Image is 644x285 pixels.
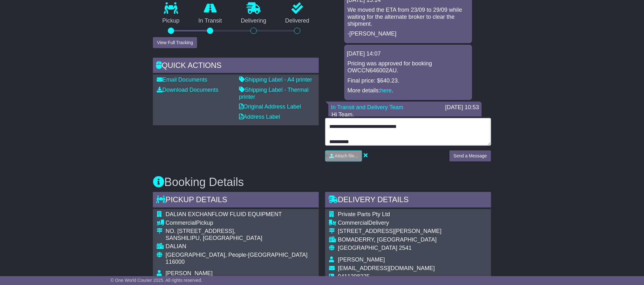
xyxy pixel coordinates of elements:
span: © One World Courier 2025. All rights reserved. [111,278,202,283]
span: Commercial [166,220,196,226]
div: [STREET_ADDRESS][PERSON_NAME] [338,228,442,235]
a: Address Label [239,114,280,120]
div: Delivery Details [325,192,491,209]
span: 116000 [166,259,185,265]
p: Pickup [153,17,189,24]
span: [GEOGRAPHIC_DATA], People-[GEOGRAPHIC_DATA] [166,252,308,258]
div: [DATE] 10:53 [445,104,479,111]
a: Email Documents [157,76,207,83]
h3: Booking Details [153,176,491,189]
p: We moved the ETA from 23/09 to 29/09 while waiting for the alternate broker to clear the shipment. [347,7,469,27]
a: Original Address Label [239,103,301,110]
span: 0411398225 [338,273,370,280]
div: Quick Actions [153,58,319,75]
div: SANSHILIPU, [GEOGRAPHIC_DATA] [166,235,315,242]
span: Commercial [338,220,368,226]
div: NO. [STREET_ADDRESS], [166,228,315,235]
p: Hi Team, [332,111,478,118]
p: Final price: $640.23. [347,77,469,84]
a: In Transit and Delivery Team [331,104,403,110]
span: [EMAIL_ADDRESS][DOMAIN_NAME] [338,265,435,271]
span: 2541 [399,245,412,251]
a: here [380,87,392,94]
p: Delivering [231,17,276,24]
p: -[PERSON_NAME] [347,30,469,37]
span: [PERSON_NAME] [166,270,213,276]
p: More details: . [347,87,469,94]
div: BOMADERRY, [GEOGRAPHIC_DATA] [338,236,442,243]
span: [GEOGRAPHIC_DATA] [338,245,397,251]
div: Pickup [166,220,315,227]
span: [PERSON_NAME] [338,256,385,263]
p: Pricing was approved for booking OWCCN646002AU. [347,60,469,74]
a: Download Documents [157,87,218,93]
a: Shipping Label - A4 printer [239,76,312,83]
span: Private Parts Pty Ltd [338,211,390,217]
span: DALIAN EXCHANFLOW FLUID EQUIPMENT [166,211,282,217]
button: Send a Message [449,150,491,162]
a: Shipping Label - Thermal printer [239,87,309,100]
div: [DATE] 14:07 [347,50,469,57]
div: Pickup Details [153,192,319,209]
p: Delivered [276,17,319,24]
button: View Full Tracking [153,37,197,48]
p: In Transit [189,17,232,24]
div: Delivery [338,220,442,227]
div: DALIAN [166,243,315,250]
